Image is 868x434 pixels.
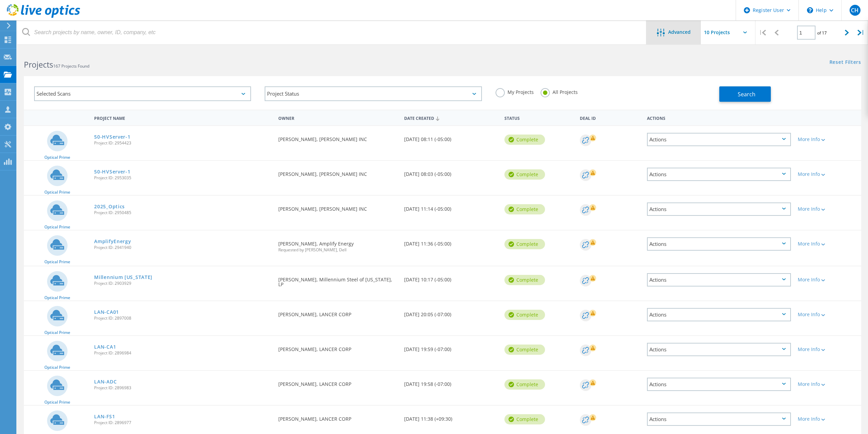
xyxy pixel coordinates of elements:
span: Optical Prime [44,190,70,194]
div: Actions [647,133,791,146]
a: LAN-FS1 [94,414,115,419]
span: Optical Prime [44,260,70,264]
div: Owner [275,111,400,124]
div: [DATE] 19:59 (-07:00) [401,336,501,359]
div: [PERSON_NAME], Amplify Energy [275,230,400,259]
div: More Info [798,207,858,211]
div: Complete [504,135,545,145]
div: Actions [647,273,791,286]
input: Search projects by name, owner, ID, company, etc [17,20,647,44]
a: 50-HVServer-1 [94,135,130,139]
div: Project Name [91,111,275,124]
div: Complete [504,275,545,285]
div: More Info [798,137,858,142]
div: More Info [798,417,858,421]
a: Millennium [US_STATE] [94,275,152,280]
div: More Info [798,312,858,317]
div: [PERSON_NAME], LANCER CORP [275,406,400,428]
div: Selected Scans [34,86,251,101]
span: Project ID: 2954423 [94,141,271,145]
div: Complete [504,204,545,214]
span: Search [738,90,755,98]
div: [PERSON_NAME], [PERSON_NAME] INC [275,196,400,218]
div: Actions [647,378,791,391]
div: [PERSON_NAME], LANCER CORP [275,336,400,359]
span: Project ID: 2896984 [94,351,271,355]
div: Deal Id [576,111,643,124]
svg: \n [807,7,813,13]
label: All Projects [541,88,578,95]
div: [DATE] 11:38 (+09:30) [401,406,501,428]
div: [PERSON_NAME], Millennium Steel of [US_STATE], LP [275,266,400,294]
span: Optical Prime [44,225,70,229]
div: Complete [504,345,545,355]
div: [DATE] 20:05 (-07:00) [401,301,501,324]
a: Reset Filters [829,60,861,66]
span: Project ID: 2903929 [94,281,271,285]
div: Status [501,111,576,124]
span: of 17 [817,30,827,36]
span: Optical Prime [44,296,70,300]
div: Complete [504,379,545,390]
div: Actions [647,237,791,251]
span: Project ID: 2950485 [94,211,271,215]
div: More Info [798,347,858,352]
div: Actions [647,308,791,321]
span: Project ID: 2896977 [94,421,271,425]
a: LAN-CA1 [94,345,116,349]
div: More Info [798,382,858,387]
div: Project Status [265,86,482,101]
span: Project ID: 2953035 [94,176,271,180]
a: AmplifyEnergy [94,239,131,244]
div: Complete [504,239,545,249]
a: LAN-ADC [94,379,117,384]
span: 167 Projects Found [53,63,89,69]
div: Complete [504,169,545,180]
div: [DATE] 08:11 (-05:00) [401,126,501,149]
span: Advanced [668,30,691,34]
div: | [755,20,769,45]
div: More Info [798,277,858,282]
div: [PERSON_NAME], [PERSON_NAME] INC [275,126,400,149]
div: Actions [647,202,791,216]
span: CH [851,8,858,13]
span: Project ID: 2897008 [94,316,271,320]
div: [DATE] 10:17 (-05:00) [401,266,501,289]
div: [DATE] 08:03 (-05:00) [401,161,501,183]
span: Optical Prime [44,365,70,369]
div: [DATE] 19:58 (-07:00) [401,371,501,393]
span: Optical Prime [44,331,70,335]
div: [PERSON_NAME], [PERSON_NAME] INC [275,161,400,183]
div: Actions [644,111,794,124]
span: Requested by [PERSON_NAME], Dell [278,248,397,252]
div: [PERSON_NAME], LANCER CORP [275,371,400,393]
span: Project ID: 2896983 [94,386,271,390]
button: Search [719,86,771,102]
a: LAN-CA01 [94,310,119,314]
div: More Info [798,172,858,177]
div: Actions [647,412,791,426]
div: Actions [647,343,791,356]
span: Optical Prime [44,400,70,404]
div: [DATE] 11:14 (-05:00) [401,196,501,218]
span: Project ID: 2941940 [94,246,271,250]
div: Complete [504,414,545,424]
div: Date Created [401,111,501,124]
div: [PERSON_NAME], LANCER CORP [275,301,400,324]
a: Live Optics Dashboard [7,14,80,19]
div: Complete [504,310,545,320]
div: Actions [647,168,791,181]
span: Optical Prime [44,155,70,159]
div: More Info [798,241,858,246]
div: | [854,20,868,45]
a: 50-HVServer-1 [94,169,130,174]
label: My Projects [496,88,534,95]
b: Projects [24,59,53,70]
a: 2025_Optics [94,204,125,209]
div: [DATE] 11:36 (-05:00) [401,230,501,253]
